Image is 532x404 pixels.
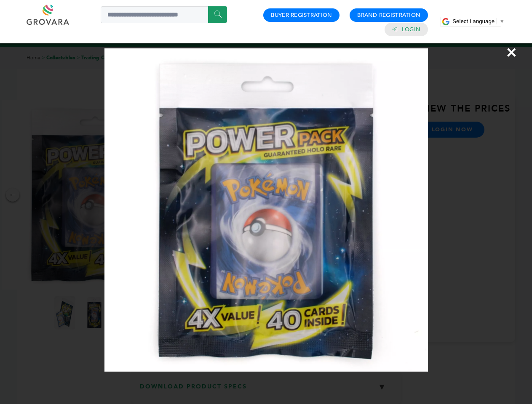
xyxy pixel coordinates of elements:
a: Brand Registration [357,11,420,19]
img: Image Preview [104,48,428,372]
span: Select Language [452,18,495,24]
a: Login [402,26,420,33]
input: Search a product or brand... [101,6,227,23]
span: ▼ [499,18,505,24]
a: Select Language​ [452,18,505,24]
a: Buyer Registration [271,11,332,19]
span: ​ [497,18,497,24]
span: × [506,40,517,64]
